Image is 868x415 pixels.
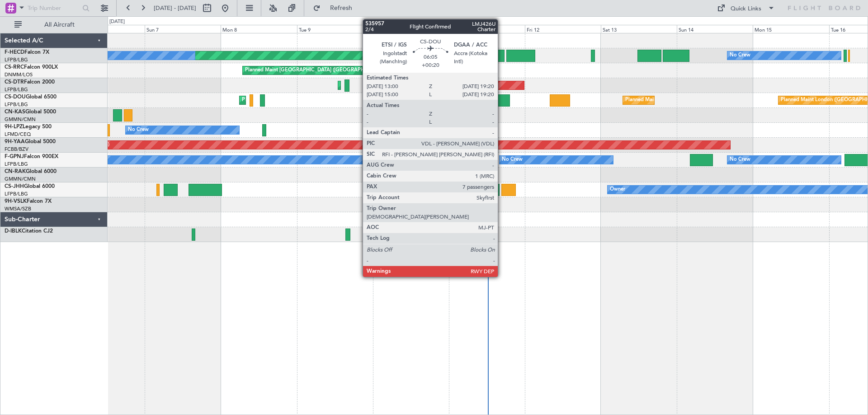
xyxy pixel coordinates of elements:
div: Mon 15 [753,25,829,33]
span: CS-RRC [5,65,24,70]
span: CS-DTR [5,79,24,85]
a: CS-DOUGlobal 6500 [5,94,57,100]
a: 9H-LPZLegacy 500 [5,124,52,130]
span: CS-JHH [5,184,24,189]
a: GMMN/CMN [5,116,36,123]
span: Refresh [322,5,360,11]
span: CN-KAS [5,109,25,115]
button: Quick Links [712,1,779,15]
a: CN-RAKGlobal 6000 [5,169,57,174]
a: FCBB/BZV [5,146,28,153]
input: Trip Number [28,1,80,15]
span: CS-DOU [5,94,26,100]
button: Refresh [309,1,363,15]
div: Fri 12 [525,25,601,33]
a: LFPB/LBG [5,191,28,197]
a: CS-DTRFalcon 2000 [5,79,55,85]
div: Sun 14 [677,25,753,33]
a: LFPB/LBG [5,86,28,93]
a: GMMN/CMN [5,176,36,182]
a: LFPB/LBG [5,56,28,63]
div: Sat 13 [601,25,677,33]
div: [DATE] [109,18,125,26]
div: Mon 8 [221,25,297,33]
a: CS-JHHGlobal 6000 [5,184,55,189]
span: 9H-VSLK [5,199,27,204]
span: CN-RAK [5,169,26,174]
div: Planned Maint [GEOGRAPHIC_DATA] ([GEOGRAPHIC_DATA]) [242,93,384,107]
div: Wed 10 [373,25,449,33]
span: [DATE] - [DATE] [154,4,196,12]
button: All Aircraft [10,18,98,32]
a: CS-RRCFalcon 900LX [5,65,58,70]
div: Planned Maint [GEOGRAPHIC_DATA] ([GEOGRAPHIC_DATA]) [625,93,768,107]
a: D-IBLKCitation CJ2 [5,228,53,234]
a: F-HECDFalcon 7X [5,50,49,55]
span: D-IBLK [5,228,22,234]
a: LFPB/LBG [5,161,28,168]
a: CN-KASGlobal 5000 [5,109,56,115]
div: Planned Maint Mugla ([GEOGRAPHIC_DATA]) [340,79,445,92]
span: 9H-LPZ [5,124,23,130]
a: DNMM/LOS [5,71,33,78]
a: LFMD/CEQ [5,131,31,138]
a: 9H-VSLKFalcon 7X [5,199,52,204]
div: No Crew [730,49,750,62]
a: LFPB/LBG [5,101,28,108]
div: Tue 9 [297,25,373,33]
a: WMSA/SZB [5,205,31,212]
div: Thu 11 [449,25,525,33]
div: Planned Maint [GEOGRAPHIC_DATA] ([GEOGRAPHIC_DATA]) [245,64,387,77]
span: 9H-YAA [5,139,25,145]
div: No Crew [128,123,149,137]
div: Quick Links [731,5,761,14]
div: Sun 7 [145,25,221,33]
div: AOG Maint Sofia [423,79,462,92]
a: F-GPNJFalcon 900EX [5,154,58,159]
span: All Aircraft [24,22,95,28]
a: 9H-YAAGlobal 5000 [5,139,56,145]
span: F-GPNJ [5,154,24,159]
span: F-HECD [5,50,24,55]
div: No Crew [502,153,523,167]
div: No Crew [730,153,750,167]
div: Owner [610,183,625,196]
